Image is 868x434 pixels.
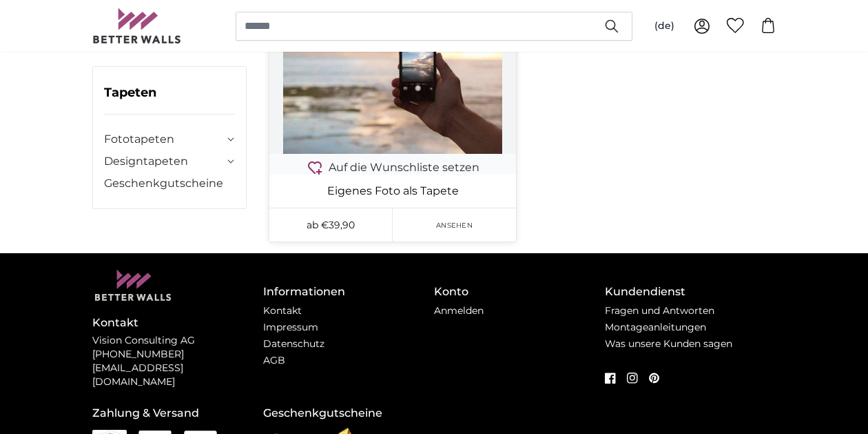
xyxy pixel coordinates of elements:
[272,183,513,199] a: Eigenes Foto als Tapete
[329,159,479,176] span: Auf die Wunschliste setzen
[605,284,776,300] h4: Kundendienst
[269,159,516,177] button: Auf die Wunschliste setzen
[263,405,434,422] h4: Geschenkgutscheine
[263,321,318,333] a: Impressum
[605,337,732,350] a: Was unsere Kunden sagen
[104,83,235,115] h3: Tapeten
[307,219,355,231] span: ab €39,90
[92,8,182,43] img: Betterwalls
[92,334,263,389] p: Vision Consulting AG [PHONE_NUMBER] [EMAIL_ADDRESS][DOMAIN_NAME]
[263,354,285,366] a: AGB
[104,131,235,148] summary: Fototapeten
[605,321,706,333] a: Montageanleitungen
[104,153,235,170] summary: Designtapeten
[605,304,714,317] a: Fragen und Antworten
[92,315,263,331] h4: Kontakt
[434,304,484,317] a: Anmelden
[263,337,324,350] a: Datenschutz
[263,304,302,317] a: Kontakt
[104,175,235,192] a: Geschenkgutscheine
[434,284,605,300] h4: Konto
[92,405,263,422] h4: Zahlung & Versand
[104,131,224,148] a: Fototapeten
[393,208,516,241] a: Ansehen
[643,14,685,39] button: (de)
[263,284,434,300] h4: Informationen
[104,153,224,170] a: Designtapeten
[436,220,473,230] span: Ansehen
